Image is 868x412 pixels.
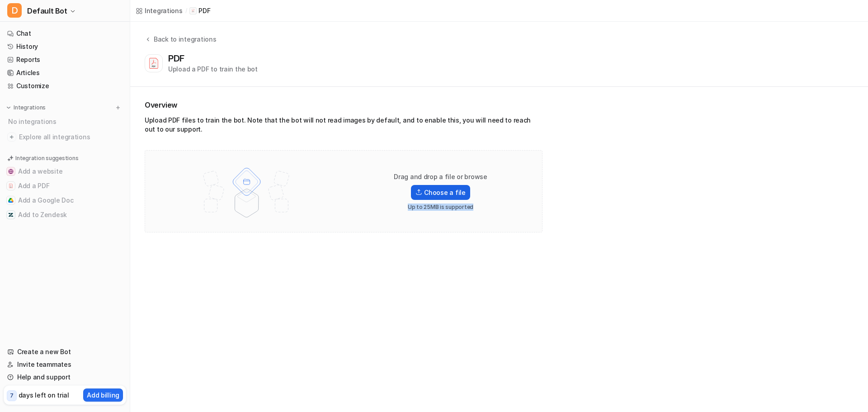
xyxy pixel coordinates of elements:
p: 7 [10,392,14,400]
a: Create a new Bot [4,346,126,358]
img: Add a PDF [8,183,14,189]
p: Drag and drop a file or browse [394,172,487,181]
span: D [7,3,22,18]
div: Upload PDF files to train the bot. Note that the bot will not read images by default, and to enab... [145,116,542,137]
p: Add billing [87,390,119,400]
p: days left on trial [19,390,69,400]
span: Default Bot [27,5,67,17]
div: No integrations [5,114,126,129]
button: Add to ZendeskAdd to Zendesk [4,208,126,222]
img: expand menu [5,104,12,111]
button: Add a websiteAdd a website [4,164,126,179]
div: Integrations [145,6,183,15]
span: / [185,7,187,15]
img: Add a Google Doc [8,198,14,203]
h2: Overview [145,99,542,110]
a: History [4,40,126,53]
p: Integrations [14,104,46,111]
button: Back to integrations [145,34,216,53]
p: Integration suggestions [15,154,78,162]
label: Choose a file [411,185,470,200]
a: Explore all integrations [4,131,126,143]
img: menu_add.svg [115,104,121,111]
a: Integrations [136,6,183,15]
img: explore all integrations [7,133,16,142]
div: PDF [168,53,188,64]
img: Add a website [8,169,14,174]
a: Chat [4,27,126,40]
a: PDF iconPDF [189,6,210,15]
a: Reports [4,53,126,66]
div: Upload a PDF to train the bot [168,64,258,74]
a: Invite teammates [4,358,126,371]
button: Add a PDFAdd a PDF [4,179,126,193]
span: Explore all integrations [19,130,123,144]
button: Integrations [4,103,48,112]
img: Add to Zendesk [8,212,14,218]
img: Upload icon [415,189,422,195]
a: Articles [4,66,126,79]
img: PDF icon [191,9,195,13]
a: Help and support [4,371,126,384]
p: Up to 25MB is supported [408,204,473,211]
a: Customize [4,80,126,92]
div: Back to integrations [151,34,216,44]
button: Add billing [83,388,123,402]
button: Add a Google DocAdd a Google Doc [4,193,126,208]
img: File upload illustration [188,160,306,223]
p: PDF [198,6,210,15]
